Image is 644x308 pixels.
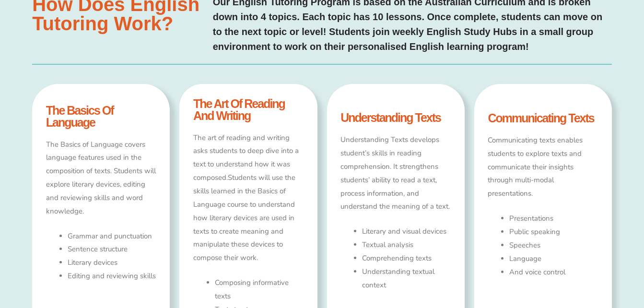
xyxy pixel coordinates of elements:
button: Add or edit images [255,1,269,14]
p: Communicating texts enables students to explore texts and communicate their insights through mult... [488,134,598,201]
h4: understanding texts [340,112,451,124]
li: Comprehending texts [362,252,451,265]
li: Textual analysis [362,238,451,252]
li: Composing informative texts [215,276,304,303]
button: Text [228,1,242,14]
p: The Basics of Language covers language features used in the composition of texts. Students will e... [46,138,156,218]
button: Draw [242,1,255,14]
p: Understanding textual context [362,265,451,292]
h4: the basics of language [46,105,156,129]
iframe: Chat Widget [484,200,644,308]
li: Literary devices [68,256,156,270]
p: Understanding Texts develops student’s skills in reading comprehension. It strengthens students’ ... [340,133,451,213]
li: Grammar and punctuation [68,230,156,243]
h4: the art of reading and writing [193,98,304,122]
li: Sentence structure [68,243,156,256]
p: The art of reading and writing asks students to deep dive into a text to understand how it was co... [193,131,304,265]
h4: Communicating Texts [488,112,598,124]
li: Editing and reviewing skills [68,270,156,283]
li: Literary and visual devices [362,225,451,238]
span: of ⁨0⁩ [57,1,71,14]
